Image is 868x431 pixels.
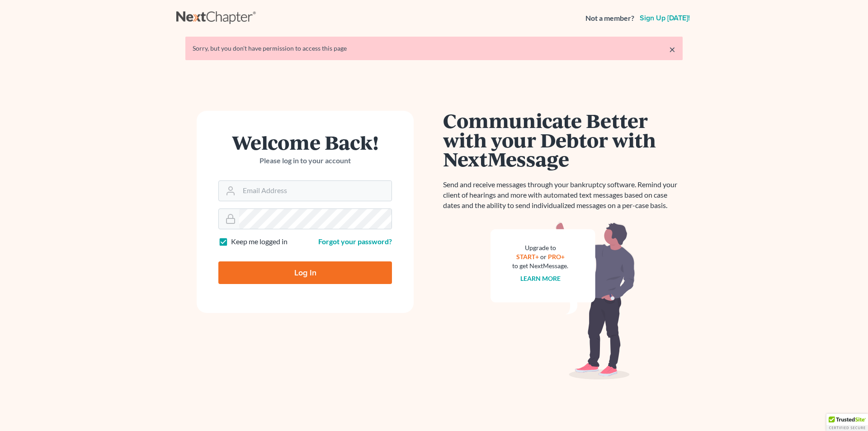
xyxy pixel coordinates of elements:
label: Keep me logged in [231,237,288,247]
input: Log In [218,261,392,284]
div: TrustedSite Certified [826,414,868,431]
div: to get NextMessage. [512,261,568,270]
div: Upgrade to [512,243,568,252]
a: Learn more [520,275,561,282]
span: or [540,253,547,260]
a: × [669,44,675,55]
p: Send and receive messages through your bankruptcy software. Remind your client of hearings and mo... [443,180,683,211]
a: PRO+ [548,253,565,260]
a: START+ [516,253,539,260]
input: Email Address [239,181,392,201]
img: nextmessage_bg-59042aed3d76b12b5cd301f8e5b87938c9018125f34e5fa2b7a6b67550977c72.svg [491,222,635,380]
p: Please log in to your account [218,156,392,166]
h1: Communicate Better with your Debtor with NextMessage [443,111,683,169]
div: Sorry, but you don't have permission to access this page [193,44,675,53]
a: Forgot your password? [318,237,392,246]
a: Sign up [DATE]! [638,14,692,22]
h1: Welcome Back! [218,133,392,152]
strong: Not a member? [585,13,634,24]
